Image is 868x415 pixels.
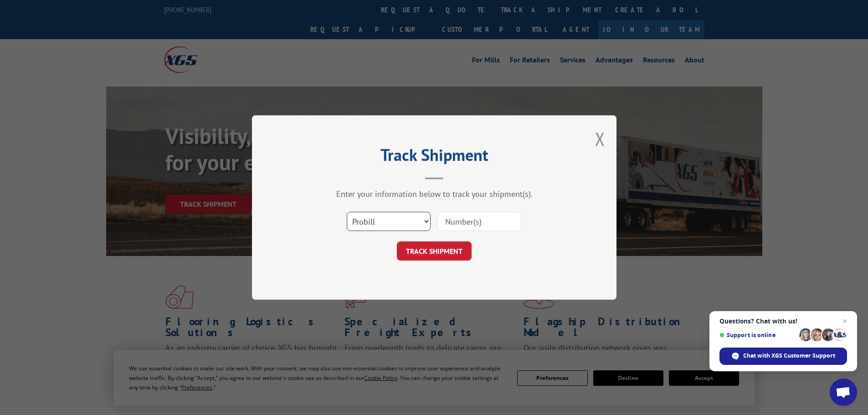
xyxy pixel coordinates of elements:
[719,332,796,338] span: Support is online
[437,212,521,231] input: Number(s)
[719,348,847,365] div: Chat with XGS Customer Support
[719,318,847,325] span: Questions? Chat with us!
[397,241,472,261] button: TRACK SHIPMENT
[743,352,835,360] span: Chat with XGS Customer Support
[830,379,857,406] div: Open chat
[298,149,571,166] h2: Track Shipment
[298,189,571,199] div: Enter your information below to track your shipment(s).
[839,316,850,327] span: Close chat
[595,127,605,151] button: Close modal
